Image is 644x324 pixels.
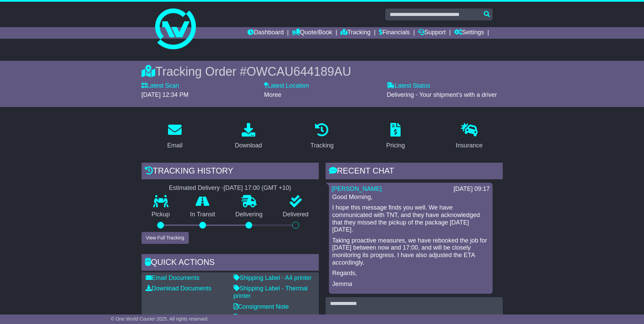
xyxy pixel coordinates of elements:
[454,185,490,193] div: [DATE] 09:17
[142,232,189,244] button: View Full Tracking
[332,237,489,266] p: Taking proactive measures, we have rebooked the job for [DATE] between now and 17:00, and will be...
[180,211,225,218] p: In Transit
[111,316,209,322] span: © One World Courier 2025. All rights reserved.
[454,27,484,39] a: Settings
[273,211,319,218] p: Delivered
[246,65,351,78] span: OWCAU644189AU
[247,27,284,39] a: Dashboard
[234,303,289,310] a: Consignment Note
[146,274,200,281] a: Email Documents
[306,121,338,152] a: Tracking
[264,82,309,90] label: Latest Location
[142,254,319,272] div: Quick Actions
[146,285,211,292] a: Download Documents
[326,163,503,181] div: RECENT CHAT
[456,141,483,150] div: Insurance
[332,270,489,277] p: Regards,
[234,314,300,321] a: Original Address Label
[310,141,333,150] div: Tracking
[387,82,430,90] label: Latest Status
[341,27,370,39] a: Tracking
[224,184,291,192] div: [DATE] 17:00 (GMT +10)
[379,27,410,39] a: Financials
[332,204,489,233] p: I hope this message finds you well. We have communicated with TNT, and they have acknowledged tha...
[234,274,312,281] a: Shipping Label - A4 printer
[225,211,273,218] p: Delivering
[292,27,332,39] a: Quote/Book
[142,64,503,79] div: Tracking Order #
[387,91,497,98] span: Delivering - Your shipment's with a driver
[332,185,382,192] a: [PERSON_NAME]
[142,91,189,98] span: [DATE] 12:34 PM
[231,121,266,152] a: Download
[163,121,187,152] a: Email
[418,27,446,39] a: Support
[167,141,182,150] div: Email
[382,121,409,152] a: Pricing
[386,141,405,150] div: Pricing
[332,194,489,201] p: Good Morning,
[142,184,319,192] div: Estimated Delivery -
[142,163,319,181] div: Tracking history
[452,121,487,152] a: Insurance
[234,285,308,299] a: Shipping Label - Thermal printer
[142,82,179,90] label: Latest Scan
[264,91,281,98] span: Moree
[142,211,180,218] p: Pickup
[332,281,489,288] p: Jemma
[235,141,262,150] div: Download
